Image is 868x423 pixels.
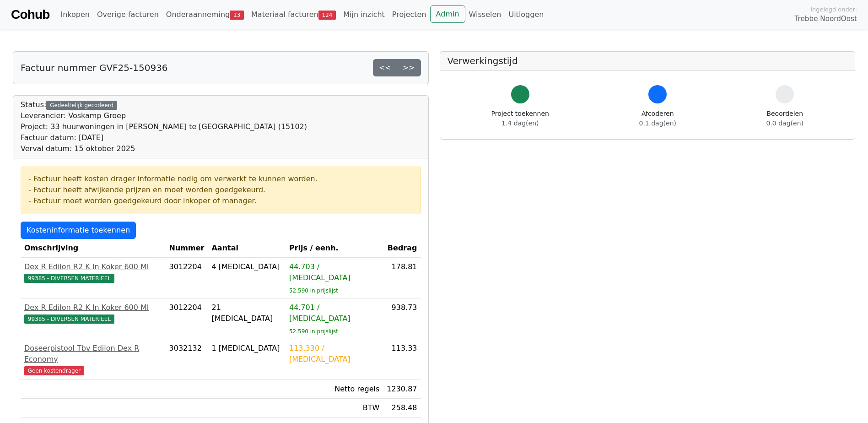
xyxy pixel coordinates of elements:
[248,5,340,24] a: Materiaal facturen124
[211,343,282,354] div: 1 [MEDICAL_DATA]
[340,5,388,24] a: Mijn inzicht
[286,239,383,258] th: Prijs / eenh.
[501,119,539,127] span: 1.4 dag(en)
[24,261,162,283] a: Dex R Edilon R2 K In Koker 600 Ml99385 - DIVERSEN MATERIEEL
[21,62,168,73] h5: Factuur nummer GVF25-150936
[28,184,413,195] div: - Factuur heeft afwijkende prijzen en moet worden goedgekeurd.
[447,55,848,66] h5: Verwerkingstijd
[289,287,338,294] sub: 52.590 in prijslijst
[93,5,162,24] a: Overige facturen
[46,101,117,110] div: Gedeeltelijk gecodeerd
[289,328,338,335] sub: 52.590 in prijslijst
[383,298,421,339] td: 938.73
[28,174,413,184] div: - Factuur heeft kosten drager informatie nodig om verwerkt te kunnen worden.
[397,59,421,76] a: >>
[211,261,282,272] div: 4 [MEDICAL_DATA]
[318,11,336,20] span: 124
[24,315,114,324] span: 99385 - DIVERSEN MATERIEEL
[795,14,857,24] span: Trebbe NoordOost
[21,110,307,121] div: Leverancier: Voskamp Groep
[208,239,286,258] th: Aantal
[289,343,379,365] div: 113.330 / [MEDICAL_DATA]
[57,5,93,24] a: Inkopen
[230,11,244,20] span: 13
[21,143,307,154] div: Verval datum: 15 oktober 2025
[383,239,421,258] th: Bedrag
[21,121,307,132] div: Project: 33 huurwoningen in [PERSON_NAME] te [GEOGRAPHIC_DATA] (15102)
[388,5,430,24] a: Projecten
[383,380,421,399] td: 1230.87
[766,119,803,127] span: 0.0 dag(en)
[286,399,383,418] td: BTW
[21,99,307,154] div: Status:
[289,302,379,324] div: 44.701 / [MEDICAL_DATA]
[21,239,166,258] th: Omschrijving
[24,343,162,365] div: Doseerpistool Tbv Edilon Dex R Economy
[639,119,676,127] span: 0.1 dag(en)
[24,274,114,283] span: 99385 - DIVERSEN MATERIEEL
[24,302,162,324] a: Dex R Edilon R2 K In Koker 600 Ml99385 - DIVERSEN MATERIEEL
[24,366,84,375] span: Geen kostendrager
[383,258,421,298] td: 178.81
[24,302,162,313] div: Dex R Edilon R2 K In Koker 600 Ml
[505,5,547,24] a: Uitloggen
[286,380,383,399] td: Netto regels
[21,132,307,143] div: Factuur datum: [DATE]
[639,109,676,128] div: Afcoderen
[810,5,857,14] span: Ingelogd onder:
[383,339,421,380] td: 113.33
[166,298,208,339] td: 3012204
[166,239,208,258] th: Nummer
[383,399,421,418] td: 258.48
[211,302,282,324] div: 21 [MEDICAL_DATA]
[766,109,803,128] div: Beoordelen
[373,59,397,76] a: <<
[430,5,465,23] a: Admin
[11,4,49,26] a: Cohub
[24,343,162,376] a: Doseerpistool Tbv Edilon Dex R EconomyGeen kostendrager
[21,222,136,239] a: Kosteninformatie toekennen
[465,5,505,24] a: Wisselen
[166,258,208,298] td: 3012204
[28,195,413,206] div: - Factuur moet worden goedgekeurd door inkoper of manager.
[289,261,379,283] div: 44.703 / [MEDICAL_DATA]
[491,109,549,128] div: Project toekennen
[162,5,248,24] a: Onderaanneming13
[24,261,162,272] div: Dex R Edilon R2 K In Koker 600 Ml
[166,339,208,380] td: 3032132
